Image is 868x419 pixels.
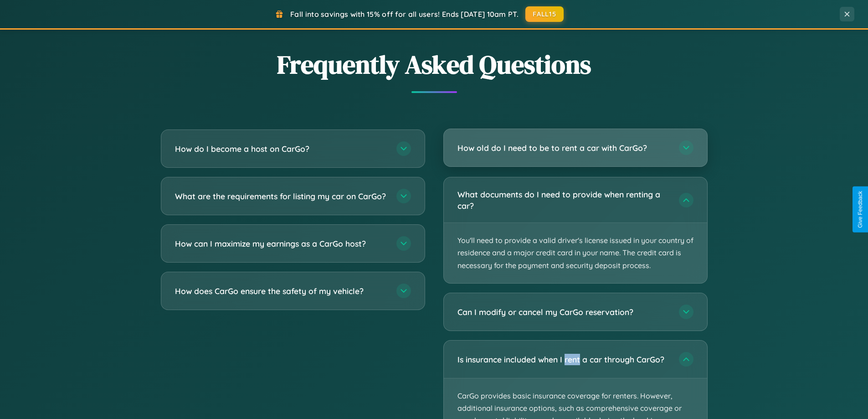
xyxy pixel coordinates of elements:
button: FALL15 [525,6,564,22]
h3: Can I modify or cancel my CarGo reservation? [457,306,670,318]
h3: Is insurance included when I rent a car through CarGo? [457,354,670,365]
span: Fall into savings with 15% off for all users! Ends [DATE] 10am PT. [290,10,519,19]
h3: How can I maximize my earnings as a CarGo host? [175,238,387,249]
h3: How old do I need to be to rent a car with CarGo? [457,142,670,154]
p: You'll need to provide a valid driver's license issued in your country of residence and a major c... [444,223,707,283]
h3: What are the requirements for listing my car on CarGo? [175,191,387,202]
h3: How do I become a host on CarGo? [175,143,387,155]
h2: Frequently Asked Questions [161,47,708,82]
h3: How does CarGo ensure the safety of my vehicle? [175,285,387,297]
h3: What documents do I need to provide when renting a car? [457,189,670,211]
div: Give Feedback [857,191,863,228]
